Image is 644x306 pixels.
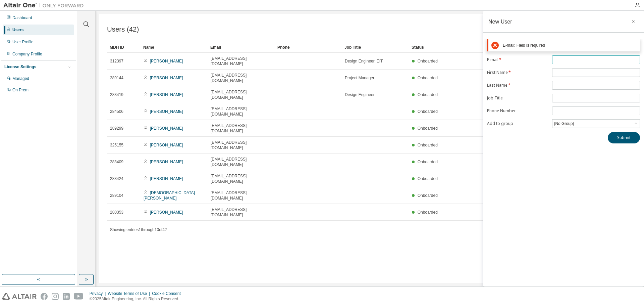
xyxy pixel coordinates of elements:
[41,293,48,300] img: facebook.svg
[110,142,123,148] span: 325155
[110,109,123,114] span: 284506
[143,42,205,53] div: Name
[108,291,152,296] div: Website Terms of Use
[277,42,339,53] div: Phone
[418,210,438,215] span: Onboarded
[211,56,272,67] span: [EMAIL_ADDRESS][DOMAIN_NAME]
[487,57,548,62] label: E-mail
[12,27,23,33] div: Users
[150,176,183,181] a: [PERSON_NAME]
[487,95,548,101] label: Job Title
[211,173,272,184] span: [EMAIL_ADDRESS][DOMAIN_NAME]
[150,143,183,147] a: [PERSON_NAME]
[12,39,34,45] div: User Profile
[211,73,272,83] span: [EMAIL_ADDRESS][DOMAIN_NAME]
[487,108,548,114] label: Phone Number
[12,76,29,81] div: Managed
[2,293,37,300] img: altair_logo.svg
[210,42,272,53] div: Email
[503,43,637,48] div: E-mail: Field is required
[150,126,183,131] a: [PERSON_NAME]
[12,51,42,57] div: Company Profile
[211,207,272,218] span: [EMAIL_ADDRESS][DOMAIN_NAME]
[488,19,512,24] div: New User
[12,87,29,93] div: On Prem
[3,2,87,9] img: Altair One
[608,132,640,143] button: Submit
[152,291,184,296] div: Cookie Consent
[150,210,183,215] a: [PERSON_NAME]
[110,227,167,232] span: Showing entries 1 through 10 of 42
[345,92,375,97] span: Design Engineer
[107,26,139,33] span: Users (42)
[487,83,548,88] label: Last Name
[418,143,438,147] span: Onboarded
[90,291,108,296] div: Privacy
[144,190,195,201] a: [DEMOGRAPHIC_DATA][PERSON_NAME]
[418,109,438,114] span: Onboarded
[110,92,123,97] span: 283419
[110,159,123,165] span: 283409
[150,59,183,63] a: [PERSON_NAME]
[552,120,640,128] div: (No Group)
[412,42,598,53] div: Status
[110,42,138,53] div: MDH ID
[4,64,36,70] div: License Settings
[418,126,438,131] span: Onboarded
[345,75,374,81] span: Project Manager
[211,106,272,117] span: [EMAIL_ADDRESS][DOMAIN_NAME]
[553,120,575,127] div: (No Group)
[52,293,59,300] img: instagram.svg
[110,126,123,131] span: 289299
[418,76,438,80] span: Onboarded
[211,140,272,150] span: [EMAIL_ADDRESS][DOMAIN_NAME]
[211,89,272,100] span: [EMAIL_ADDRESS][DOMAIN_NAME]
[150,92,183,97] a: [PERSON_NAME]
[418,176,438,181] span: Onboarded
[150,160,183,164] a: [PERSON_NAME]
[345,58,383,64] span: Design Engineer, EIT
[418,160,438,164] span: Onboarded
[110,210,123,215] span: 280353
[418,59,438,63] span: Onboarded
[487,70,548,75] label: First Name
[110,75,123,81] span: 289144
[110,58,123,64] span: 312397
[110,193,123,198] span: 289104
[211,190,272,201] span: [EMAIL_ADDRESS][DOMAIN_NAME]
[12,15,32,20] div: Dashboard
[150,76,183,80] a: [PERSON_NAME]
[110,176,123,181] span: 283424
[418,92,438,97] span: Onboarded
[487,121,548,126] label: Add to group
[150,109,183,114] a: [PERSON_NAME]
[63,293,70,300] img: linkedin.svg
[211,157,272,167] span: [EMAIL_ADDRESS][DOMAIN_NAME]
[90,296,185,302] p: © 2025 Altair Engineering, Inc. All Rights Reserved.
[211,123,272,134] span: [EMAIL_ADDRESS][DOMAIN_NAME]
[418,193,438,198] span: Onboarded
[344,42,406,53] div: Job Title
[74,293,84,300] img: youtube.svg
